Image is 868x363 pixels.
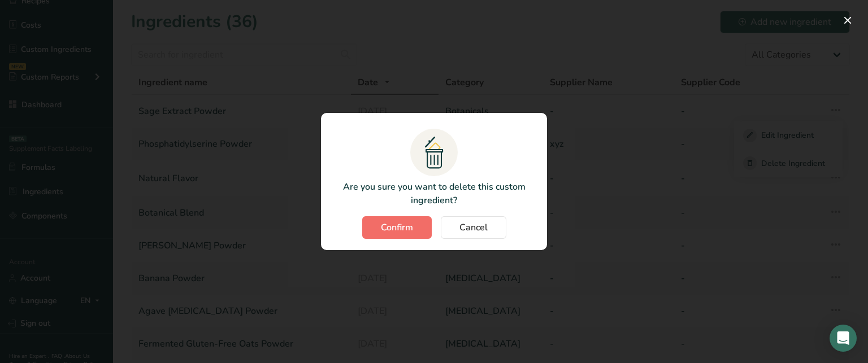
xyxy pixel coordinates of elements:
span: Cancel [459,221,488,234]
span: Confirm [381,221,413,234]
div: Open Intercom Messenger [830,325,857,352]
button: Confirm [362,216,432,239]
p: Are you sure you want to delete this custom ingredient? [332,180,536,207]
button: Cancel [441,216,506,239]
